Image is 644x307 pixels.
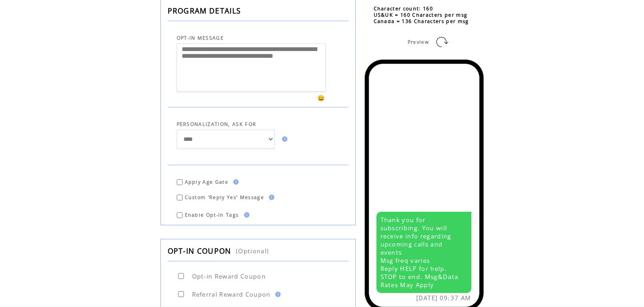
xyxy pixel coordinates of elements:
img: help.gif [279,136,287,142]
span: Custom 'Reply Yes' Message [185,194,264,200]
img: help.gif [241,212,249,218]
span: OPT-IN MESSAGE [177,35,224,41]
span: (Optional) [236,247,269,255]
span: Preview [408,39,429,45]
img: help.gif [230,179,239,185]
span: Referral Reward Coupon [192,290,271,298]
span: Thank you for subscribing. You will receive info regarding upcoming calls and events Msg freq var... [381,216,459,289]
span: US&UK = 160 Characters per msg [374,12,468,18]
span: OPT-IN COUPON [168,246,231,256]
span: Opt-in Reward Coupon [192,272,266,280]
span: Apply Age Gate [185,179,229,185]
img: help.gif [266,195,274,200]
img: help.gif [273,292,281,297]
span: 😀 [317,94,325,102]
span: PROGRAM DETAILS [168,6,241,16]
span: Character count: 160 [374,5,433,12]
span: PERSONALIZATION, ASK FOR [177,121,257,127]
span: Canada = 136 Characters per msg [374,18,469,24]
span: Enable Opt-in Tags [185,212,239,218]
